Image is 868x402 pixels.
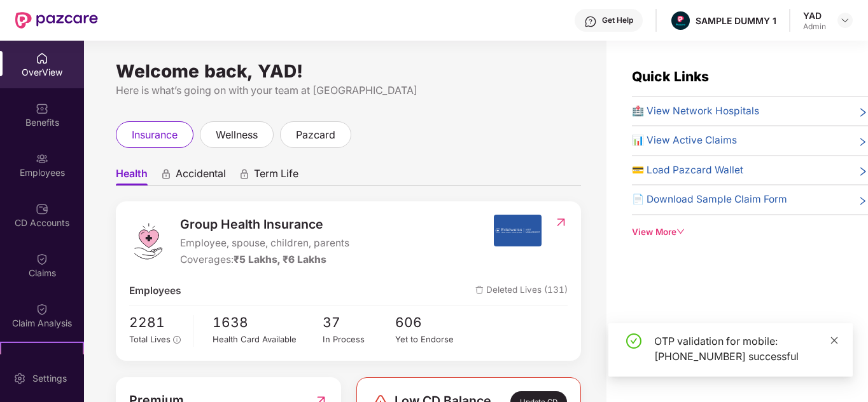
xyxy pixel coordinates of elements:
img: logo [129,222,167,260]
span: close [830,336,839,345]
span: 606 [395,312,468,333]
span: 💳 Load Pazcard Wallet [632,163,743,178]
span: Quick Links [632,69,709,84]
span: right [858,135,868,148]
span: insurance [132,127,178,143]
img: svg+xml;base64,PHN2ZyBpZD0iSGVscC0zMngzMiIgeG1sbnM9Imh0dHA6Ly93d3cudzMub3JnLzIwMDAvc3ZnIiB3aWR0aD... [584,15,597,28]
span: down [676,227,685,236]
img: svg+xml;base64,PHN2ZyBpZD0iQ0RfQWNjb3VudHMiIGRhdGEtbmFtZT0iQ0QgQWNjb3VudHMiIHhtbG5zPSJodHRwOi8vd3... [36,203,48,215]
span: Term Life [254,167,298,185]
img: svg+xml;base64,PHN2ZyBpZD0iRHJvcGRvd24tMzJ4MzIiIHhtbG5zPSJodHRwOi8vd3d3LnczLm9yZy8yMDAwL3N2ZyIgd2... [840,15,850,25]
div: Here is what’s going on with your team at [GEOGRAPHIC_DATA] [116,83,581,98]
div: In Process [323,333,396,346]
div: animation [239,168,250,180]
span: Total Lives [129,334,171,344]
span: Accidental [176,167,226,185]
span: Deleted Lives (131) [475,283,568,298]
span: 1638 [213,312,322,333]
img: svg+xml;base64,PHN2ZyBpZD0iU2V0dGluZy0yMHgyMCIgeG1sbnM9Imh0dHA6Ly93d3cudzMub3JnLzIwMDAvc3ZnIiB3aW... [13,372,26,385]
img: New Pazcare Logo [15,12,98,29]
div: Settings [29,372,71,385]
span: right [858,165,868,178]
div: OTP validation for mobile: [PHONE_NUMBER] successful [654,333,837,364]
img: svg+xml;base64,PHN2ZyBpZD0iQ2xhaW0iIHhtbG5zPSJodHRwOi8vd3d3LnczLm9yZy8yMDAwL3N2ZyIgd2lkdGg9IjIwIi... [36,303,48,316]
div: Welcome back, YAD! [116,66,581,76]
div: YAD [803,10,826,22]
span: pazcard [296,127,335,143]
span: Employee, spouse, children, parents [180,236,349,251]
span: info-circle [173,336,181,344]
span: wellness [216,127,258,143]
span: 🏥 View Network Hospitals [632,104,759,119]
div: View More [632,225,868,239]
span: right [858,194,868,207]
img: svg+xml;base64,PHN2ZyB4bWxucz0iaHR0cDovL3d3dy53My5vcmcvMjAwMC9zdmciIHdpZHRoPSIyMSIgaGVpZ2h0PSIyMC... [36,353,48,366]
span: right [858,106,868,119]
img: RedirectIcon [554,216,568,229]
img: insurerIcon [494,215,542,246]
span: Health [116,167,148,185]
span: 📊 View Active Claims [632,133,737,148]
img: svg+xml;base64,PHN2ZyBpZD0iQ2xhaW0iIHhtbG5zPSJodHRwOi8vd3d3LnczLm9yZy8yMDAwL3N2ZyIgd2lkdGg9IjIwIi... [36,253,48,265]
div: Yet to Endorse [395,333,468,346]
img: Pazcare_Alternative_logo-01-01.png [671,11,690,30]
div: Admin [803,22,826,32]
img: svg+xml;base64,PHN2ZyBpZD0iSG9tZSIgeG1sbnM9Imh0dHA6Ly93d3cudzMub3JnLzIwMDAvc3ZnIiB3aWR0aD0iMjAiIG... [36,52,48,65]
span: 📄 Download Sample Claim Form [632,192,787,207]
span: ₹5 Lakhs, ₹6 Lakhs [234,253,326,265]
div: Get Help [602,15,633,25]
div: Health Card Available [213,333,322,346]
img: deleteIcon [475,286,484,294]
span: 37 [323,312,396,333]
div: animation [160,168,172,180]
span: Employees [129,283,181,298]
span: 2281 [129,312,184,333]
span: Group Health Insurance [180,215,349,234]
div: SAMPLE DUMMY 1 [696,15,776,27]
span: check-circle [626,333,641,349]
img: svg+xml;base64,PHN2ZyBpZD0iQmVuZWZpdHMiIHhtbG5zPSJodHRwOi8vd3d3LnczLm9yZy8yMDAwL3N2ZyIgd2lkdGg9Ij... [36,102,48,115]
img: svg+xml;base64,PHN2ZyBpZD0iRW1wbG95ZWVzIiB4bWxucz0iaHR0cDovL3d3dy53My5vcmcvMjAwMC9zdmciIHdpZHRoPS... [36,152,48,165]
div: Coverages: [180,252,349,267]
